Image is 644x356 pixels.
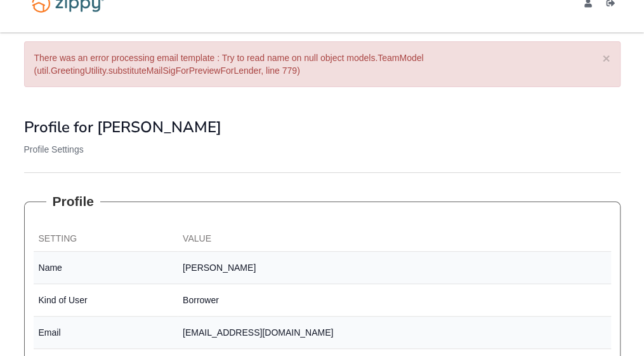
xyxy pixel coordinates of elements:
th: Value [178,227,611,252]
legend: Profile [46,192,100,211]
td: Name [34,252,178,284]
th: Setting [34,227,178,252]
td: [EMAIL_ADDRESS][DOMAIN_NAME] [178,317,611,349]
p: Profile Settings [24,143,621,156]
div: There was an error processing email template : Try to read name on null object models.TeamModel (... [24,41,621,87]
td: Borrower [178,284,611,317]
td: Kind of User [34,284,178,317]
td: [PERSON_NAME] [178,252,611,284]
td: Email [34,317,178,349]
h1: Profile for [PERSON_NAME] [24,119,621,135]
button: × [602,51,610,65]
